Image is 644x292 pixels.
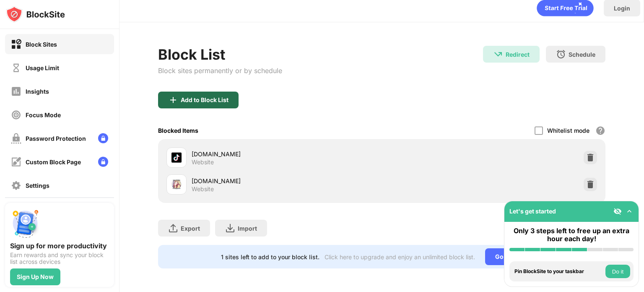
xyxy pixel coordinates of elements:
img: favicons [171,179,182,189]
img: push-signup.svg [10,208,40,238]
div: Add to Block List [181,97,229,103]
img: focus-off.svg [11,110,21,120]
div: Password Protection [26,135,86,142]
div: Settings [26,182,49,189]
div: Let's get started [509,208,556,215]
img: favicons [171,153,182,163]
div: Click here to upgrade and enjoy an unlimited block list. [325,253,475,260]
div: Website [192,158,214,166]
div: Schedule [569,51,595,58]
div: Redirect [506,51,530,58]
img: logo-blocksite.svg [6,6,65,23]
img: time-usage-off.svg [11,63,21,73]
div: Only 3 steps left to free up an extra hour each day! [509,227,634,243]
img: password-protection-off.svg [11,133,21,144]
div: [DOMAIN_NAME] [192,176,382,185]
div: [DOMAIN_NAME] [192,150,382,158]
div: Export [181,225,200,232]
div: Go Unlimited [485,248,543,265]
div: Insights [26,88,49,95]
img: insights-off.svg [11,86,21,97]
div: Blocked Items [158,127,198,134]
div: Whitelist mode [547,127,589,134]
div: Earn rewards and sync your block list across devices [10,252,109,265]
div: Block sites permanently or by schedule [158,66,282,75]
img: lock-menu.svg [98,157,108,167]
div: Sign up for more productivity [10,242,109,250]
div: Usage Limit [26,64,59,71]
button: Do it [605,265,630,278]
div: Sign Up Now [17,274,54,280]
img: lock-menu.svg [98,133,108,143]
img: customize-block-page-off.svg [11,157,21,167]
div: Login [614,5,630,12]
div: 1 sites left to add to your block list. [221,253,319,260]
img: eye-not-visible.svg [613,207,622,216]
img: block-on.svg [11,39,21,50]
div: Block Sites [26,41,57,48]
div: Website [192,185,214,193]
img: omni-setup-toggle.svg [625,207,634,216]
div: Import [238,225,257,232]
img: settings-off.svg [11,180,21,191]
div: Pin BlockSite to your taskbar [514,268,603,274]
div: Custom Block Page [26,158,81,166]
div: Block List [158,46,282,63]
div: Focus Mode [26,111,61,118]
